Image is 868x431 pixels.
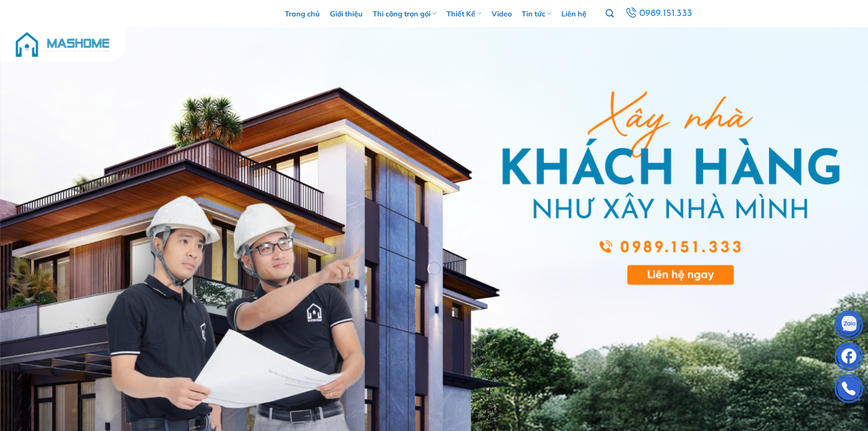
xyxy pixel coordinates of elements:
[835,312,863,340] img: Zalo
[835,376,863,404] img: Phone
[639,6,693,21] span: 0989.151.333
[835,344,863,372] img: Facebook
[606,4,614,23] a: Tìm kiếm
[624,5,693,22] a: 0989.151.333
